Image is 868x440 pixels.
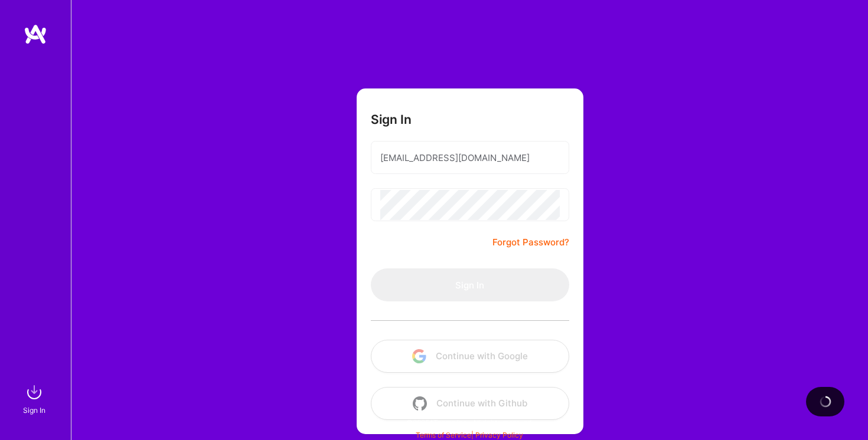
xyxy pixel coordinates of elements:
img: icon [412,349,426,363]
a: Forgot Password? [492,235,569,249]
h3: Sign In [371,112,412,127]
img: logo [24,24,47,45]
a: sign inSign In [25,380,46,416]
img: sign in [22,380,46,404]
img: loading [817,393,833,409]
button: Continue with Github [371,387,569,420]
button: Sign In [371,268,569,301]
img: icon [413,396,427,411]
span: | [416,431,523,439]
div: Sign In [23,404,45,416]
button: Continue with Google [371,340,569,373]
div: © 2025 ATeams Inc., All rights reserved. [71,408,868,437]
input: Email... [380,143,560,173]
a: Privacy Policy [475,431,523,439]
a: Terms of Service [416,431,471,439]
